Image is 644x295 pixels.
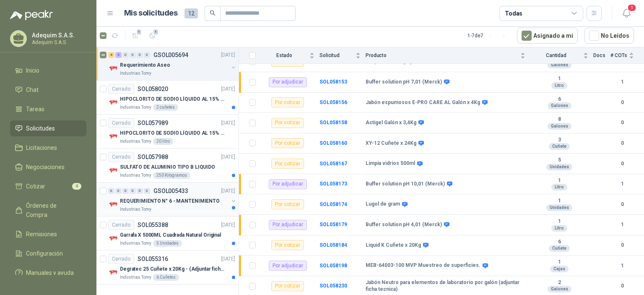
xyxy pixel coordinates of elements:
span: Solicitud [319,52,354,58]
b: SOL058153 [319,79,347,85]
b: 1 [610,262,634,270]
span: Configuración [26,249,63,258]
p: [DATE] [221,221,235,229]
div: 20 litro [153,138,173,145]
span: Órdenes de Compra [26,201,78,219]
button: No Leídos [584,28,634,44]
b: SOL058167 [319,161,347,167]
b: 2 [530,279,588,286]
a: SOL058156 [319,99,347,105]
span: Tareas [26,104,44,114]
div: Litro [551,184,567,191]
p: Industrias Tomy [120,240,151,247]
img: Company Logo [108,97,118,107]
div: 2 cuñetes [153,104,178,111]
span: 12 [184,8,198,18]
div: Cerrado [108,84,134,94]
a: Tareas [10,101,86,117]
p: Industrias Tomy [120,138,151,145]
h1: Mis solicitudes [124,7,178,19]
span: Estado [261,52,308,58]
b: MEB-64003-100 MVP Muestreo de superficies. [366,262,480,269]
th: Producto [366,47,530,64]
p: GSOL005433 [153,188,188,194]
div: Litro [551,82,567,89]
span: Negociaciones [26,162,65,172]
a: 0 0 0 0 0 0 GSOL005433[DATE] Company LogoREQUERIMIENTO N° 6 - MANTENIMIENTOIndustrias Tomy [108,186,237,213]
b: SOL058151 [319,59,347,65]
b: Buffer solution pH 7,01 (Merck) [366,79,442,86]
b: 1 [530,218,588,225]
a: Órdenes de Compra [10,198,86,223]
b: Jabón espumosos E-PRO CARE AL Galón x 4Kg [366,99,480,106]
p: Industrias Tomy [120,274,151,281]
a: SOL058230 [319,283,347,289]
img: Logo peakr [10,10,53,20]
b: 1 [530,259,588,266]
div: Por cotizar [271,138,304,148]
a: SOL058198 [319,263,347,269]
span: 1 [627,4,636,12]
b: Jabón Neutro para elementos de laboratorio por galón (adjuntar ficha tecnica) [366,279,525,292]
a: SOL058174 [319,201,347,207]
b: 0 [610,119,634,127]
div: Cerrado [108,254,134,264]
p: Industrias Tomy [120,206,151,213]
div: 250 Kilogramos [153,172,190,179]
p: Adequim S.A.S. [32,32,84,38]
span: search [210,10,216,16]
span: Licitaciones [26,143,57,152]
span: 1 [153,29,159,35]
p: SOL055316 [138,256,168,262]
div: Cerrado [108,220,134,230]
span: Solicitudes [26,124,55,133]
div: 0 [122,188,129,194]
b: 0 [610,139,634,147]
div: 0 [130,52,136,58]
div: Galones [548,102,571,109]
p: [DATE] [221,187,235,195]
div: Cerrado [108,118,134,128]
div: Por cotizar [271,199,304,209]
b: SOL058179 [319,222,347,227]
span: Cotizar [26,182,45,191]
a: SOL058184 [319,242,347,248]
div: 0 [130,188,136,194]
div: 4 [115,52,122,58]
div: 0 [137,52,143,58]
button: 1 [619,6,634,21]
b: 0 [610,160,634,168]
th: Estado [261,47,319,64]
a: CerradoSOL055316[DATE] Company LogoDegratec 25 Cuñete x 20Kg - (Adjuntar ficha técnica)Industrias... [96,251,239,285]
p: HIPOCLORITO DE SODIO LÍQUIDO AL 15% CONT NETO 20L [120,129,224,137]
span: # COTs [610,52,627,58]
p: HIPOCLORITO DE SODIO LÍQUIDO AL 15% CONT NETO 20L [120,95,224,103]
p: [DATE] [221,85,235,93]
a: Manuales y ayuda [10,265,86,281]
a: SOL058160 [319,140,347,146]
div: 0 [108,188,114,194]
th: Docs [593,47,610,64]
p: [DATE] [221,119,235,127]
b: 1 [530,198,588,204]
a: Negociaciones [10,159,86,175]
p: Industrias Tomy [120,172,151,179]
b: 8 [530,116,588,123]
div: Por adjudicar [269,220,307,230]
a: Inicio [10,63,86,78]
b: XY-12 Cuñete x 24Kg [366,140,416,147]
div: Por adjudicar [269,261,307,271]
div: 8 [108,52,114,58]
a: SOL058158 [319,120,347,125]
img: Company Logo [108,165,118,175]
button: 1 [129,29,142,42]
div: Por cotizar [271,281,304,291]
p: Garrafa X 5000ML Cuadrada Natural Original [120,231,221,239]
a: CerradoSOL055388[DATE] Company LogoGarrafa X 5000ML Cuadrada Natural OriginalIndustrias Tomy5 Uni... [96,217,239,251]
img: Company Logo [108,267,118,277]
span: Manuales y ayuda [26,268,74,277]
